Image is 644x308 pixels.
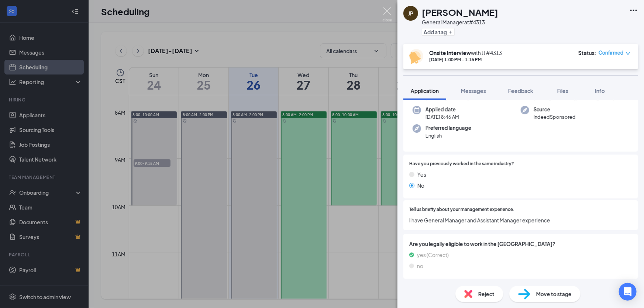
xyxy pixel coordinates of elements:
[426,132,471,139] span: English
[599,49,624,56] span: Confirmed
[409,216,632,224] span: I have General Manager and Assistant Manager experience
[534,113,576,121] span: IndeedSponsored
[408,10,413,17] div: JP
[417,181,424,190] span: No
[557,87,568,94] span: Files
[461,87,486,94] span: Messages
[409,160,514,167] span: Have you previously worked in the same industry?
[426,124,471,132] span: Preferred language
[426,106,459,113] span: Applied date
[478,290,495,298] span: Reject
[536,290,572,298] span: Move to stage
[508,87,533,94] span: Feedback
[409,240,632,248] span: Are you legally eligible to work in the [GEOGRAPHIC_DATA]?
[629,6,638,15] svg: Ellipses
[429,56,502,63] div: [DATE] 1:00 PM - 1:15 PM
[429,49,502,56] div: with JJ #4313
[429,49,471,56] b: Onsite Interview
[578,49,596,56] div: Status :
[411,87,439,94] span: Application
[409,206,514,213] span: Tell us briefly about your management experience.
[417,170,426,179] span: Yes
[422,6,498,18] h1: [PERSON_NAME]
[619,283,637,301] div: Open Intercom Messenger
[595,87,605,94] span: Info
[626,51,631,56] span: down
[422,18,498,26] div: General Manager at #4313
[426,113,459,121] span: [DATE] 8:46 AM
[417,262,423,270] span: no
[422,28,455,36] button: PlusAdd a tag
[448,30,453,34] svg: Plus
[417,251,449,259] span: yes (Correct)
[534,106,576,113] span: Source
